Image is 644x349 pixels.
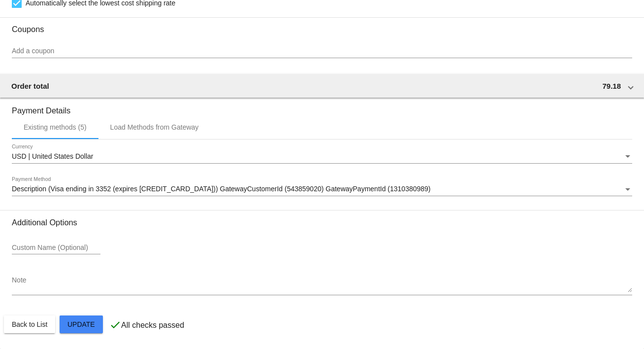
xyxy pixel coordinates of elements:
mat-select: Payment Method [12,185,632,193]
span: Description (Visa ending in 3352 (expires [CREDIT_CARD_DATA])) GatewayCustomerId (543859020) Gate... [12,185,431,193]
h3: Payment Details [12,99,632,115]
span: 79.18 [602,82,621,90]
span: Order total [11,82,49,90]
div: Load Methods from Gateway [110,123,199,131]
mat-icon: check [109,319,121,331]
div: Existing methods (5) [24,123,87,131]
span: Back to List [12,320,47,328]
span: USD | United States Dollar [12,152,93,160]
mat-select: Currency [12,153,632,161]
h3: Coupons [12,17,632,34]
p: All checks passed [121,321,184,330]
button: Back to List [4,315,55,333]
input: Add a coupon [12,47,632,55]
button: Update [60,315,103,333]
h3: Additional Options [12,218,632,227]
span: Update [67,320,95,328]
input: Custom Name (Optional) [12,244,100,252]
